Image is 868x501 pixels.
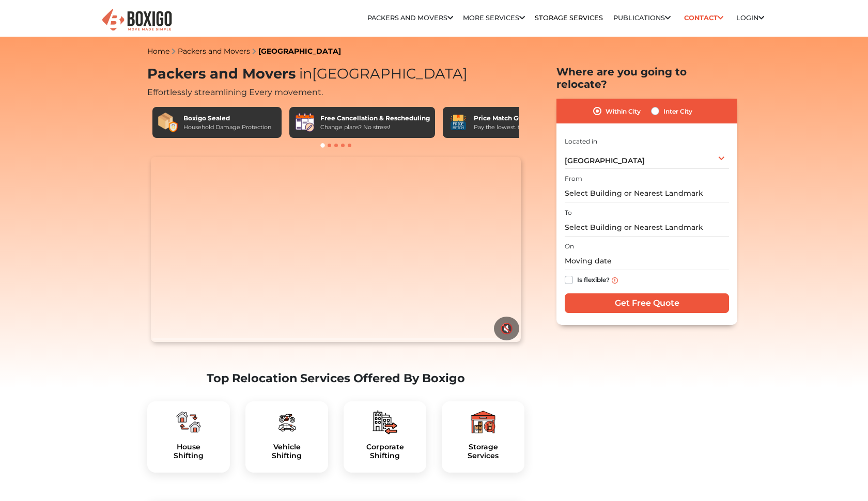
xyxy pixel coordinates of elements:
div: Pay the lowest. Guaranteed! [474,123,552,132]
a: StorageServices [450,443,516,460]
label: Inter City [663,105,692,117]
input: Select Building or Nearest Landmark [565,218,729,237]
h5: Storage Services [450,443,516,460]
a: VehicleShifting [254,443,320,460]
label: Located in [565,137,597,146]
video: Your browser does not support the video tag. [151,157,520,342]
img: boxigo_packers_and_movers_plan [373,410,397,434]
label: Within City [606,105,641,117]
h2: Where are you going to relocate? [556,66,737,90]
label: To [565,208,572,217]
a: Packers and Movers [367,14,453,22]
input: Get Free Quote [565,293,729,313]
img: boxigo_packers_and_movers_plan [176,410,201,434]
button: 🔇 [494,317,519,340]
input: Moving date [565,252,729,270]
input: Select Building or Nearest Landmark [565,184,729,202]
div: Change plans? No stress! [320,123,430,132]
a: Login [736,14,764,22]
a: More services [463,14,525,22]
h5: Corporate Shifting [352,443,418,460]
span: [GEOGRAPHIC_DATA] [296,65,468,82]
img: boxigo_packers_and_movers_plan [274,410,299,434]
div: Free Cancellation & Rescheduling [320,114,430,123]
img: Boxigo [101,8,173,33]
img: boxigo_packers_and_movers_plan [471,410,495,434]
a: Publications [613,14,671,22]
h1: Packers and Movers [147,66,524,83]
div: Boxigo Sealed [183,114,271,123]
img: Boxigo Sealed [158,112,178,133]
span: Effortlessly streamlining Every movement. [147,87,323,97]
label: From [565,174,582,183]
h5: Vehicle Shifting [254,443,320,460]
a: [GEOGRAPHIC_DATA] [258,46,341,56]
img: Price Match Guarantee [448,112,469,133]
img: info [612,277,618,284]
a: HouseShifting [156,443,222,460]
a: CorporateShifting [352,443,418,460]
h5: House Shifting [156,443,222,460]
h2: Top Relocation Services Offered By Boxigo [147,371,524,385]
span: in [299,65,312,82]
img: Free Cancellation & Rescheduling [295,112,315,133]
div: Price Match Guarantee [474,114,552,123]
label: On [565,242,574,251]
div: Household Damage Protection [183,123,271,132]
a: Home [147,46,169,56]
a: Storage Services [535,14,603,22]
a: Packers and Movers [178,46,250,56]
span: [GEOGRAPHIC_DATA] [565,156,645,165]
a: Contact [680,10,726,26]
label: Is flexible? [577,274,610,285]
